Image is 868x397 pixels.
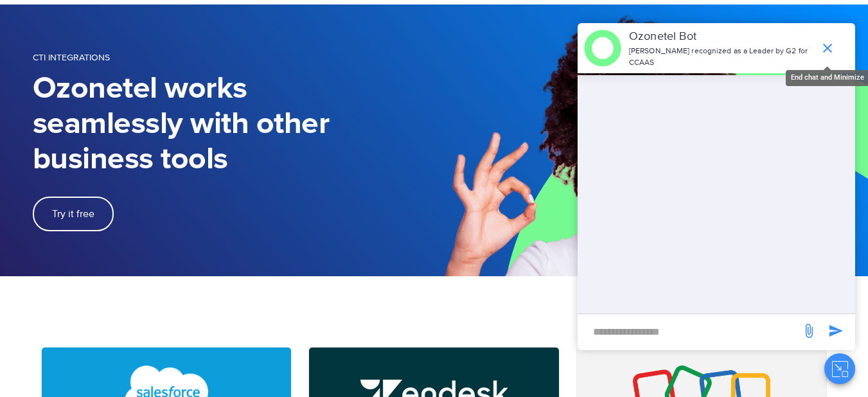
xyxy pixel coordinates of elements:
[33,197,114,231] a: Try it free
[629,46,813,69] p: [PERSON_NAME] recognized as a Leader by G2 for CCAAS
[33,52,110,63] span: CTI Integrations
[824,353,855,384] button: Close chat
[629,28,813,46] p: Ozonetel Bot
[33,71,434,177] h1: Ozonetel works seamlessly with other business tools
[52,209,94,219] span: Try it free
[823,318,849,344] span: send message
[815,35,840,61] span: end chat or minimize
[584,321,795,344] div: new-msg-input
[796,318,822,344] span: send message
[584,30,621,67] img: header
